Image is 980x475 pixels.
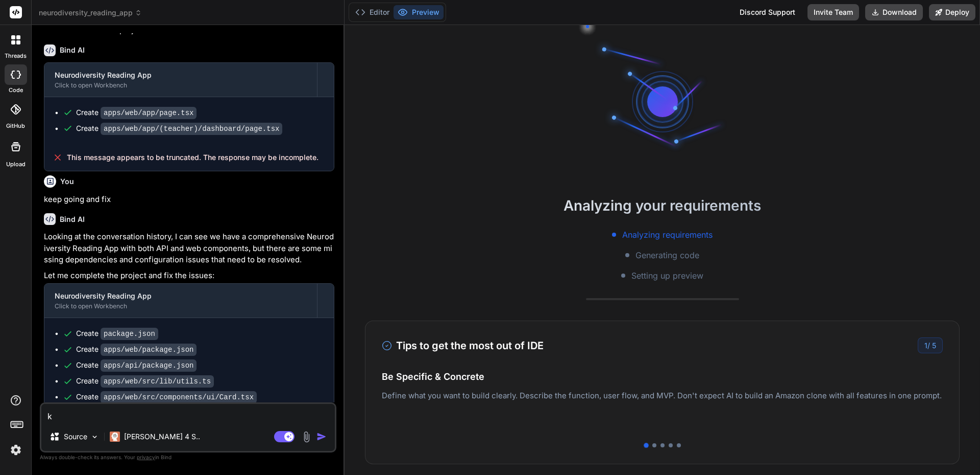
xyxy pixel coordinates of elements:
[55,302,307,310] div: Click to open Workbench
[60,45,85,55] h6: Bind AI
[124,432,200,442] p: [PERSON_NAME] 4 S..
[101,375,214,388] code: apps/web/src/lib/utils.ts
[9,86,23,95] label: code
[7,441,24,459] img: settings
[60,214,85,224] h6: Bind AI
[6,122,25,130] label: GitHub
[865,4,923,20] button: Download
[635,249,699,261] span: Generating code
[55,70,307,80] div: Neurodiversity Reading App
[932,341,936,350] span: 5
[64,432,87,442] p: Source
[316,432,327,442] img: icon
[351,5,394,19] button: Editor
[60,176,74,187] h6: You
[382,370,943,383] h4: Be Specific & Concrete
[345,195,980,216] h2: Analyzing your requirements
[929,4,975,20] button: Deploy
[807,4,859,20] button: Invite Team
[76,107,197,118] div: Create
[76,123,282,134] div: Create
[101,391,257,403] code: apps/web/src/components/ui/Card.tsx
[394,5,444,19] button: Preview
[76,328,158,339] div: Create
[76,376,214,387] div: Create
[5,52,27,60] label: threads
[44,284,317,318] button: Neurodiversity Reading AppClick to open Workbench
[76,360,197,371] div: Create
[40,453,336,462] p: Always double-check its answers. Your in Bind
[55,291,307,301] div: Neurodiversity Reading App
[101,359,197,372] code: apps/api/package.json
[55,81,307,89] div: Click to open Workbench
[918,337,943,353] div: /
[44,270,334,282] p: Let me complete the project and fix the issues:
[44,231,334,266] p: Looking at the conversation history, I can see we have a comprehensive Neurodiversity Reading App...
[382,338,544,353] h3: Tips to get the most out of IDE
[301,431,312,443] img: attachment
[924,341,927,350] span: 1
[733,4,801,20] div: Discord Support
[631,269,703,282] span: Setting up preview
[67,152,318,163] span: This message appears to be truncated. The response may be incomplete.
[76,392,257,402] div: Create
[101,123,282,135] code: apps/web/app/(teacher)/dashboard/page.tsx
[76,344,197,355] div: Create
[101,107,197,119] code: apps/web/app/page.tsx
[90,433,99,441] img: Pick Models
[6,160,26,169] label: Upload
[110,432,120,442] img: Claude 4 Sonnet
[622,229,713,241] span: Analyzing requirements
[101,344,197,356] code: apps/web/package.json
[44,63,317,97] button: Neurodiversity Reading AppClick to open Workbench
[44,194,334,206] p: keep going and fix
[137,454,155,460] span: privacy
[39,8,142,18] span: neurodiversity_reading_app
[101,328,158,340] code: package.json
